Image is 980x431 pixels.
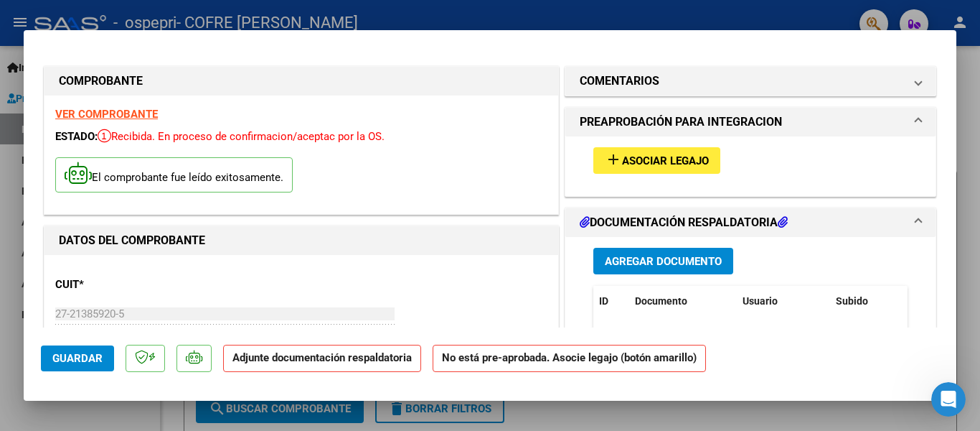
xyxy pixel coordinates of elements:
span: Documento [635,295,687,307]
p: El comprobante fue leído exitosamente. [55,157,293,193]
h1: PREAPROBACIÓN PARA INTEGRACION [580,113,782,131]
mat-expansion-panel-header: COMENTARIOS [565,67,936,96]
strong: No está pre-aprobada. Asocie legajo (botón amarillo) [433,345,706,373]
p: CUIT [55,277,203,293]
mat-icon: add [605,151,622,168]
div: PREAPROBACIÓN PARA INTEGRACION [565,136,936,196]
span: Agregar Documento [605,255,722,268]
mat-expansion-panel-header: DOCUMENTACIÓN RESPALDATORIA [565,208,936,237]
h1: DOCUMENTACIÓN RESPALDATORIA [580,214,788,231]
span: ESTADO: [55,130,98,143]
strong: COMPROBANTE [59,74,143,88]
datatable-header-cell: ID [593,286,629,317]
strong: DATOS DEL COMPROBANTE [59,233,205,247]
datatable-header-cell: Acción [902,286,974,317]
datatable-header-cell: Subido [830,286,902,317]
span: Asociar Legajo [622,154,709,167]
a: VER COMPROBANTE [55,108,158,121]
strong: Adjunte documentación respaldatoria [232,351,412,364]
button: Asociar Legajo [593,147,720,174]
h1: COMENTARIOS [580,73,659,90]
span: Guardar [52,352,103,365]
span: Usuario [743,295,778,307]
button: Guardar [41,346,114,371]
span: Recibida. En proceso de confirmacion/aceptac por la OS. [98,130,385,143]
span: ID [599,295,608,307]
span: Subido [836,295,868,307]
iframe: Intercom live chat [931,382,966,417]
datatable-header-cell: Documento [629,286,737,317]
button: Agregar Documento [593,248,733,274]
mat-expansion-panel-header: PREAPROBACIÓN PARA INTEGRACION [565,108,936,136]
datatable-header-cell: Usuario [737,286,830,317]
